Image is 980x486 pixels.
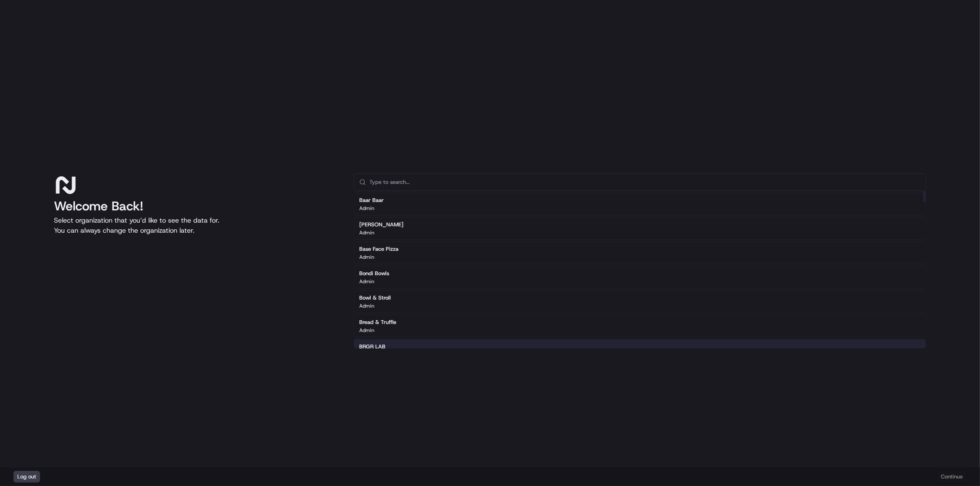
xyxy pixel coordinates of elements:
p: Admin [359,303,374,309]
p: Admin [359,327,374,334]
h2: Baar Baar [359,197,384,204]
h1: Welcome Back! [54,199,340,214]
h2: [PERSON_NAME] [359,221,403,228]
p: Admin [359,205,374,212]
h2: Bowl & Stroll [359,294,391,302]
h2: Bread & Truffle [359,319,396,326]
input: Type to search... [369,174,921,191]
p: Admin [359,229,374,236]
h2: BRGR LAB [359,343,385,351]
button: Log out [13,471,40,483]
h2: Bondi Bowls [359,270,389,277]
p: Admin [359,254,374,260]
p: Select organization that you’d like to see the data for. You can always change the organization l... [54,215,340,236]
h2: Base Face Pizza [359,245,398,253]
p: Admin [359,278,374,285]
